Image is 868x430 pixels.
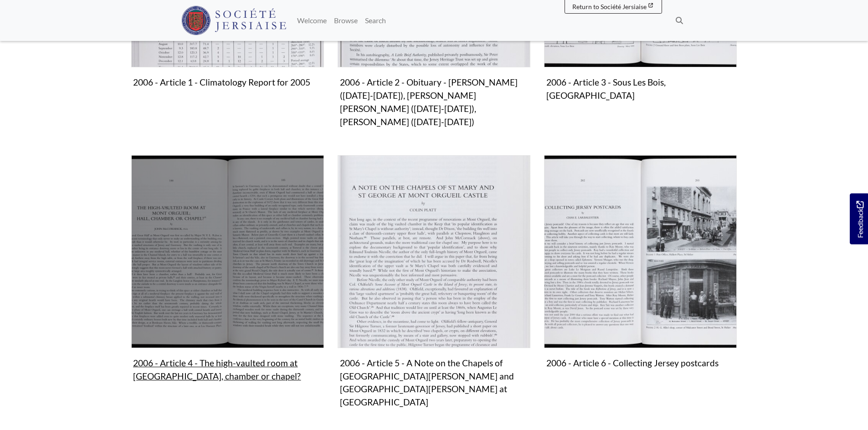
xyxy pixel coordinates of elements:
[131,155,324,348] img: 2006 - Article 4 - The high-vaulted room at Mont Orgueil - hall, chamber or chapel?
[850,193,868,244] a: Would you like to provide feedback?
[338,155,530,348] img: 2006 - Article 5 - A Note on the Chapels of St. Mary and St. George at Mont Orgueil Castle
[361,11,390,30] a: Search
[293,11,330,30] a: Welcome
[537,155,744,425] div: Subcollection
[181,4,287,37] a: Société Jersiaise logo
[181,6,287,35] img: Société Jersiaise
[572,3,647,10] span: Return to Société Jersiaise
[338,155,530,411] a: 2006 - Article 5 - A Note on the Chapels of St. Mary and St. George at Mont Orgueil Castle 2006 -...
[544,155,737,372] a: 2006 - Article 6 - Collecting Jersey postcards 2006 - Article 6 - Collecting Jersey postcards
[331,155,537,425] div: Subcollection
[330,11,361,30] a: Browse
[544,155,737,348] img: 2006 - Article 6 - Collecting Jersey postcards
[124,155,331,425] div: Subcollection
[854,201,865,238] span: Feedback
[131,155,324,385] a: 2006 - Article 4 - The high-vaulted room at Mont Orgueil - hall, chamber or chapel? 2006 - Articl...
